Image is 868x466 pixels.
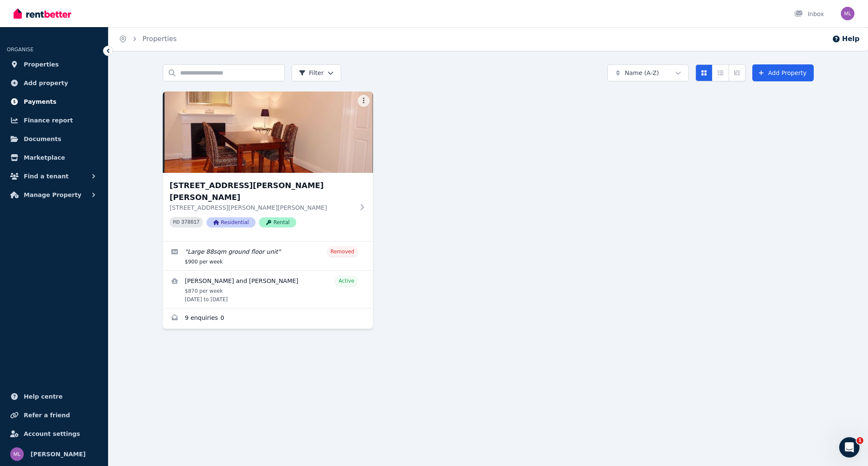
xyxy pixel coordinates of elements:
span: Account settings [24,429,80,439]
img: 4/5 Manion Ave, Rose Bay [163,92,373,173]
a: Properties [7,56,101,73]
div: View options [696,64,746,81]
button: More options [358,95,370,107]
span: Name (A-Z) [625,69,659,77]
span: Filter [299,69,324,77]
button: Card view [696,64,712,81]
img: RentBetter [14,7,71,20]
span: Payments [24,97,56,107]
span: Residential [206,217,256,227]
span: Rental [259,217,296,227]
a: Help centre [7,388,101,405]
a: Properties [142,35,177,43]
a: Add Property [752,64,814,81]
a: Marketplace [7,149,101,166]
nav: Breadcrumb [108,27,187,51]
a: View details for Joshua Connor McCallion and Alicia Williams [163,271,373,308]
code: 378617 [181,219,200,225]
a: Documents [7,130,101,147]
button: Compact list view [712,64,729,81]
p: [STREET_ADDRESS][PERSON_NAME][PERSON_NAME] [170,203,354,212]
h3: [STREET_ADDRESS][PERSON_NAME][PERSON_NAME] [170,180,354,203]
span: Add property [24,78,68,88]
button: Manage Property [7,186,101,203]
span: Refer a friend [24,410,70,420]
button: Help [832,34,860,44]
iframe: Intercom live chat [839,437,860,458]
span: Marketplace [24,153,65,163]
img: Michael Lissing [841,7,854,20]
span: Documents [24,134,61,144]
button: Find a tenant [7,168,101,185]
div: Inbox [794,10,824,18]
a: Edit listing: Large 88sqm ground floor unit [163,241,373,270]
span: Help centre [24,391,63,402]
a: Account settings [7,425,101,442]
button: Filter [292,64,341,81]
img: Michael Lissing [10,447,24,461]
a: Finance report [7,112,101,129]
a: Payments [7,93,101,110]
span: ORGANISE [7,47,33,53]
a: 4/5 Manion Ave, Rose Bay[STREET_ADDRESS][PERSON_NAME][PERSON_NAME][STREET_ADDRESS][PERSON_NAME][P... [163,92,373,241]
a: Add property [7,75,101,92]
a: Refer a friend [7,407,101,424]
span: Finance report [24,115,73,125]
span: Properties [24,59,59,69]
span: Manage Property [24,190,81,200]
span: Find a tenant [24,171,69,181]
small: PID [173,220,180,225]
span: 1 [857,437,863,444]
span: [PERSON_NAME] [31,449,86,459]
button: Name (A-Z) [607,64,689,81]
a: Enquiries for 4/5 Manion Ave, Rose Bay [163,308,373,329]
button: Expanded list view [729,64,746,81]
